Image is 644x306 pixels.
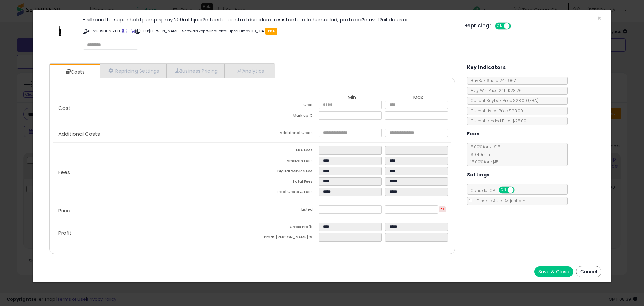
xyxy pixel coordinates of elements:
a: All offer listings [126,28,130,34]
span: $28.00 [513,98,539,103]
span: Avg. Win Price 24h: $28.26 [467,88,522,93]
img: 21mZwtkbQrL._SL60_.jpg [53,17,67,37]
h5: Key Indicators [467,63,506,72]
span: ON [496,23,504,29]
span: Current Listed Price: $28.00 [467,108,523,114]
span: OFF [510,23,521,29]
h5: Settings [467,171,490,179]
span: Disable Auto-Adjust Min [473,198,525,204]
h3: - silhouette super hold pump spray 200ml fijaci?n fuerte, control duradero, resistente a la humed... [83,17,454,22]
td: FBA Fees [252,146,319,157]
td: Cost [252,101,319,111]
span: OFF [513,187,524,193]
th: Min [319,95,385,101]
span: ON [499,187,508,193]
a: Analytics [225,64,274,78]
td: Listed [252,205,319,216]
a: Costs [50,65,99,79]
p: Price [53,208,252,213]
span: BuyBox Share 24h: 96% [467,78,516,83]
span: 15.00 % for > $15 [467,159,499,165]
p: Profit [53,230,252,236]
p: Fees [53,170,252,175]
span: Current Landed Price: $28.00 [467,118,526,124]
span: FBA [265,28,278,35]
button: Save & Close [534,266,573,277]
td: Gross Profit [252,223,319,233]
td: Mark up % [252,111,319,122]
a: Your listing only [131,28,135,34]
a: Business Pricing [166,64,225,78]
span: Current Buybox Price: [467,98,539,103]
span: 8.00 % for <= $15 [467,144,500,165]
a: Repricing Settings [100,64,166,78]
h5: Fees [467,130,480,138]
span: $0.40 min [467,151,490,157]
h5: Repricing: [464,23,491,28]
td: Additional Costs [252,129,319,139]
p: Cost [53,105,252,111]
a: BuyBox page [121,28,125,34]
td: Digital Service Fee [252,167,319,177]
p: Additional Costs [53,131,252,137]
td: Total Costs & Fees [252,188,319,198]
button: Cancel [576,266,601,277]
p: ASIN: B09HH21ZDH | SKU: [PERSON_NAME]-SchwarzkopfSilhouetteSuperPump200_CA [83,26,454,36]
span: Consider CPT: [467,188,523,193]
td: Amazon Fees [252,157,319,167]
span: ( FBA ) [528,98,539,103]
span: × [597,13,601,23]
th: Max [385,95,451,101]
td: Profit [PERSON_NAME] % [252,233,319,244]
td: Total Fees [252,177,319,188]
